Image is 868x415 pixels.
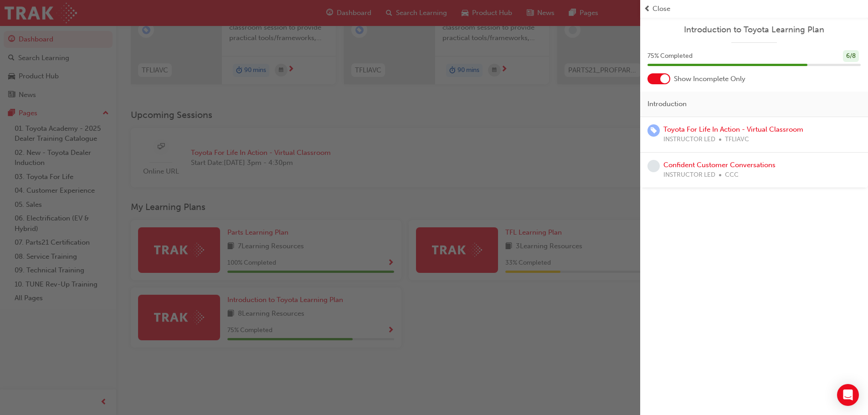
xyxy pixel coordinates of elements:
button: prev-iconClose [644,4,864,14]
span: TFLIAVC [725,134,749,145]
span: Introduction [647,99,687,109]
a: Confident Customer Conversations [663,161,776,169]
span: INSTRUCTOR LED [663,134,715,145]
span: Show Incomplete Only [674,74,745,84]
span: learningRecordVerb_ENROLL-icon [647,124,660,137]
span: learningRecordVerb_NONE-icon [647,160,660,172]
a: Introduction to Toyota Learning Plan [647,25,861,35]
span: 75 % Completed [647,51,693,61]
a: Toyota For Life In Action - Virtual Classroom [663,125,803,133]
span: Close [652,4,670,14]
span: CCC [725,170,739,180]
div: 6 / 8 [843,50,859,62]
span: prev-icon [644,4,651,14]
div: Open Intercom Messenger [837,384,859,406]
span: INSTRUCTOR LED [663,170,715,180]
